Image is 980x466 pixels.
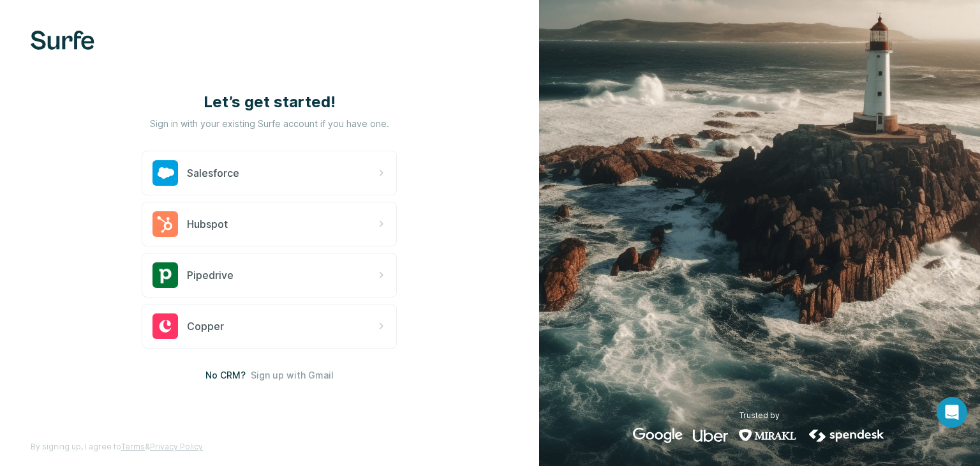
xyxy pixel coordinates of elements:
[150,117,389,130] p: Sign in with your existing Surfe account if you have one.
[142,92,397,112] h1: Let’s get started!
[31,441,203,453] span: By signing up, I agree to &
[738,428,797,443] img: mirakl's logo
[937,397,967,428] div: Open Intercom Messenger
[121,442,145,451] a: Terms
[31,31,94,50] img: Surfe's logo
[152,313,178,339] img: copper's logo
[693,428,728,443] img: uber's logo
[152,211,178,237] img: hubspot's logo
[187,319,224,334] span: Copper
[205,369,246,382] span: No CRM?
[187,165,239,181] span: Salesforce
[152,262,178,288] img: pipedrive's logo
[187,216,228,232] span: Hubspot
[251,369,334,382] button: Sign up with Gmail
[739,410,780,421] p: Trusted by
[150,442,203,451] a: Privacy Policy
[807,428,886,443] img: spendesk's logo
[152,160,178,186] img: salesforce's logo
[633,428,683,443] img: google's logo
[187,267,234,283] span: Pipedrive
